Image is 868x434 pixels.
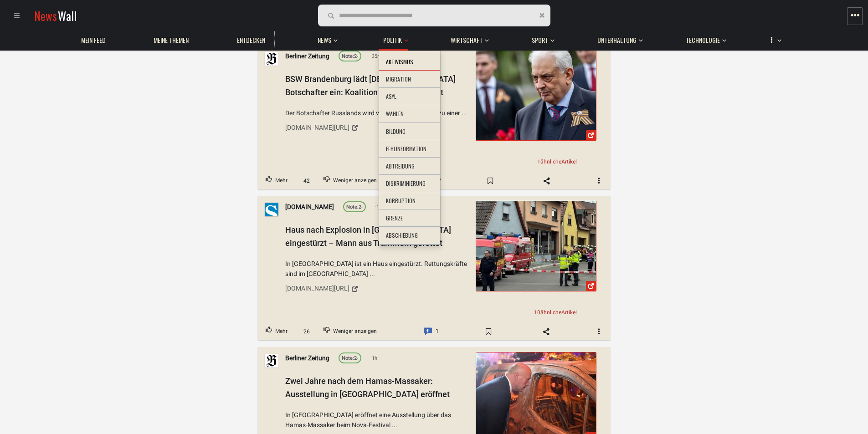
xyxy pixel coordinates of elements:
li: Migration [379,71,440,88]
span: Politik [383,36,402,44]
a: Berliner Zeitung [285,353,329,363]
a: 10ähnlicheArtikel [530,308,580,317]
span: Share [533,324,560,339]
span: 10 Artikel [534,309,577,316]
a: Politik [379,31,406,49]
li: Fehlinformation [379,140,440,158]
li: Korruption [379,192,440,210]
span: Weniger anzeigen [333,326,377,337]
div: [DOMAIN_NAME][URL] [285,122,349,132]
button: Unterhaltung [593,27,643,49]
img: BSW Brandenburg lädt russischen Botschafter ein: Koalition droht neuer ... [476,51,596,140]
span: Mehr [275,326,288,337]
span: 1 Artikel [537,158,577,164]
span: BSW Brandenburg lädt [DEMOGRAPHIC_DATA] Botschafter ein: Koalition droht neuer Streit [285,74,456,97]
a: [DOMAIN_NAME][URL] [285,281,469,297]
img: Profilbild von Berliner Zeitung [265,354,278,368]
a: NewsWall [34,7,77,24]
a: Mein Feed [77,31,110,49]
span: Wall [58,7,77,24]
span: Meine Themen [154,36,189,44]
li: Bildung [379,123,440,141]
button: Downvote [316,323,385,340]
button: News [313,27,340,49]
span: ähnliche [540,309,561,316]
span: 19m [375,203,386,211]
button: Downvote [316,172,385,189]
span: Technologie [686,36,720,44]
a: Sport [527,31,553,49]
a: Note:2- [339,51,361,61]
span: Der Botschafter Russlands wird von der BSW-Fraktion zu einer ... [285,107,469,117]
a: 1ähnlicheArtikel [534,157,580,166]
a: Haus nach Explosion in Ubstadt-Weiher eingestürzt – Mann aus Trümmern ... [476,201,596,291]
a: BSW Brandenburg lädt russischen Botschafter ein: Koalition droht neuer ... [476,50,596,141]
span: 35m [370,52,382,60]
span: Bookmark [475,324,502,339]
span: Sport [532,36,548,44]
div: 2- [342,52,358,61]
img: Profilbild von Berliner Zeitung [265,52,278,66]
li: Diskriminierung [379,175,440,193]
a: Unterhaltung [593,31,641,49]
li: Wahlen [379,105,440,123]
span: Note: [342,53,354,59]
span: News [318,36,331,44]
li: Abtreibung [379,158,440,175]
span: In [GEOGRAPHIC_DATA] eröffnet eine Ausstellung über das Hamas-Massaker beim Nova-Festival ... [285,410,469,430]
button: Technologie [681,27,726,49]
img: Haus nach Explosion in Ubstadt-Weiher eingestürzt – Mann aus Trümmern ... [476,201,596,291]
div: [DOMAIN_NAME][URL] [285,284,349,294]
button: Upvote [258,323,295,340]
span: Bookmark [477,173,503,188]
div: 2- [346,204,363,212]
span: Mehr [275,175,288,187]
span: Note: [346,204,359,210]
span: 26 [298,327,314,336]
a: Note:2- [343,201,366,212]
button: Upvote [258,172,295,189]
button: Politik [379,27,408,51]
span: Weniger anzeigen [333,175,377,187]
span: 42 [298,176,314,185]
li: Grenze [379,209,440,227]
span: Unterhaltung [597,36,637,44]
button: Wirtschaft [446,27,489,49]
span: Mein Feed [81,36,106,44]
button: Sport [527,27,555,49]
li: Aktivismus [379,53,440,71]
span: News [34,7,57,24]
span: Entdecken [237,36,265,44]
span: Haus nach Explosion in [GEOGRAPHIC_DATA] eingestürzt – Mann aus Trümmern gerettet [285,225,451,248]
a: [DOMAIN_NAME][URL] [285,120,469,135]
div: 2- [342,354,358,363]
span: In [GEOGRAPHIC_DATA] ist ein Haus eingestürzt. Rettungskräfte sind im [GEOGRAPHIC_DATA] ... [285,259,469,279]
a: Berliner Zeitung [285,51,329,61]
a: Comment [416,323,447,340]
span: Share [534,173,560,188]
li: Abschiebung [379,227,440,245]
span: Wirtschaft [451,36,483,44]
a: Note:2- [339,352,361,363]
span: Zwei Jahre nach dem Hamas-Massaker: Ausstellung in [GEOGRAPHIC_DATA] eröffnet [285,376,450,399]
li: Asyl [379,88,440,106]
a: News [313,31,336,49]
span: 1h [370,354,377,363]
a: Technologie [681,31,724,49]
a: Wirtschaft [446,31,487,49]
a: [DOMAIN_NAME] [285,202,334,212]
span: 1 [436,326,439,337]
span: ähnliche [540,158,561,164]
img: Profilbild von STIMME.de [265,203,278,216]
span: Note: [342,355,354,361]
